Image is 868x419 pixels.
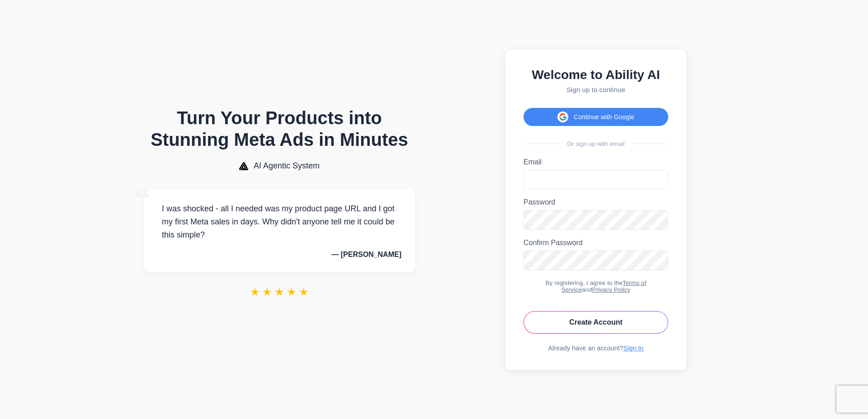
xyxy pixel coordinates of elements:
img: AI Agentic System Logo [239,162,248,170]
h2: Welcome to Ability AI [524,68,668,82]
span: ★ [287,286,297,298]
label: Confirm Password [524,239,668,247]
p: Sign up to continue [524,86,668,93]
label: Email [524,158,668,166]
p: — [PERSON_NAME] [157,251,401,259]
div: Already have an account? [524,345,668,352]
span: ★ [262,286,272,298]
span: ★ [250,286,260,298]
a: Sign In [623,345,644,352]
button: Create Account [524,311,668,334]
div: By registering, I agree to the and [524,279,668,293]
span: ★ [299,286,309,298]
p: I was shocked - all I needed was my product page URL and I got my first Meta sales in days. Why d... [157,202,401,241]
div: Or sign up with email [524,140,668,147]
span: ★ [274,286,284,298]
button: Continue with Google [524,108,668,126]
a: Privacy Policy [592,286,631,293]
span: AI Agentic System [254,161,320,171]
span: “ [135,180,151,221]
h1: Turn Your Products into Stunning Meta Ads in Minutes [144,107,415,150]
a: Terms of Service [561,279,646,293]
label: Password [524,198,668,206]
